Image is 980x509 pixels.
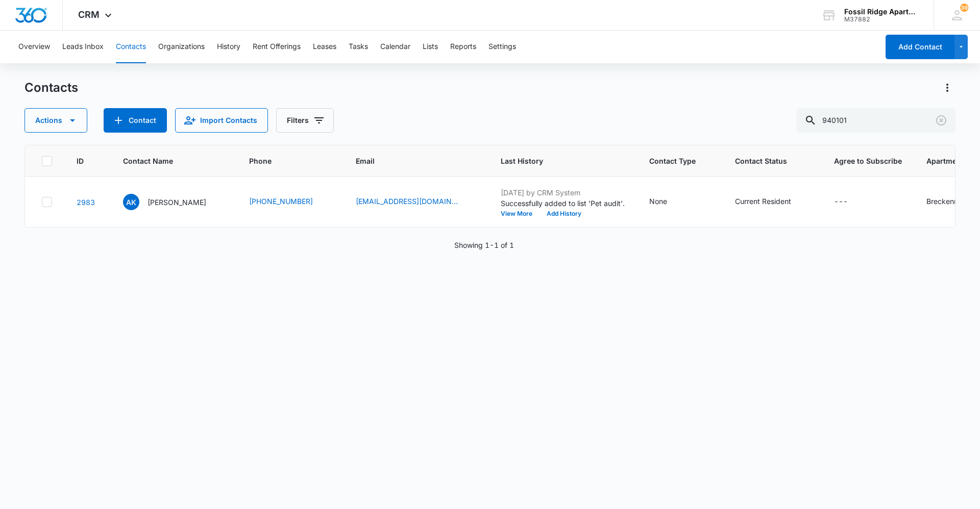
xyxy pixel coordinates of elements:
div: Contact Name - Ali Khorasani - Select to Edit Field [123,194,225,210]
button: Leases [313,31,336,63]
button: Overview [18,31,50,63]
h1: Contacts [24,80,78,95]
button: Tasks [349,31,368,63]
a: [PHONE_NUMBER] [249,196,313,207]
p: Successfully added to list 'Pet audit'. [501,198,625,209]
button: Actions [24,108,87,133]
button: Clear [933,112,949,129]
span: Contact Status [735,156,795,166]
button: Contacts [116,31,146,63]
div: Current Resident [735,196,791,207]
div: Contact Status - Current Resident - Select to Edit Field [735,196,810,208]
div: Contact Type - None - Select to Edit Field [649,196,685,208]
div: Phone - 9709803838 - Select to Edit Field [249,196,331,208]
button: Import Contacts [175,108,268,133]
button: Lists [423,31,438,63]
div: account id [844,16,919,23]
button: Actions [939,80,955,96]
span: ID [77,156,84,166]
button: Add Contact [104,108,167,133]
p: [PERSON_NAME] [148,197,206,208]
div: notifications count [960,4,968,12]
div: None [649,196,667,207]
span: 39 [960,4,968,12]
div: --- [834,196,848,208]
input: Search Contacts [796,108,955,133]
span: Phone [249,156,316,166]
span: Last History [501,156,610,166]
button: Filters [276,108,334,133]
button: History [217,31,240,63]
button: Add History [540,211,589,217]
button: Leads Inbox [62,31,104,63]
a: Navigate to contact details page for Ali Khorasani [77,198,95,207]
span: CRM [78,9,100,20]
button: Reports [450,31,476,63]
span: Email [356,156,461,166]
div: Agree to Subscribe - - Select to Edit Field [834,196,866,208]
button: Rent Offerings [253,31,301,63]
button: Add Contact [886,35,954,59]
div: Breckenridge [926,196,971,207]
div: Email - ali.Khorasani2@gmail.com - Select to Edit Field [356,196,476,208]
span: AK [123,194,139,210]
a: [EMAIL_ADDRESS][DOMAIN_NAME] [356,196,458,207]
span: Agree to Subscribe [834,156,902,166]
span: Contact Name [123,156,210,166]
button: Organizations [158,31,205,63]
button: Settings [488,31,516,63]
p: Showing 1-1 of 1 [454,240,514,250]
p: [DATE] by CRM System [501,187,625,198]
span: Contact Type [649,156,696,166]
button: View More [501,211,540,217]
div: account name [844,8,919,16]
button: Calendar [380,31,410,63]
